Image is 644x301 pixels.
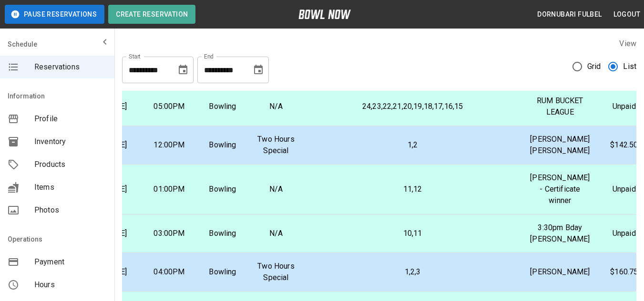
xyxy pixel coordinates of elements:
span: Hours [34,279,107,291]
button: Choose date, selected date is Sep 11, 2025 [249,60,268,79]
p: Bowling [204,228,242,239]
p: Bowling [204,184,242,195]
span: List [623,61,636,72]
p: [PERSON_NAME] [530,266,590,278]
span: Reservations [34,61,107,73]
p: 24,23,22,21,20,19,18,17,16,15 [310,101,515,112]
p: 11,12 [310,184,515,195]
p: N/A [257,228,295,239]
span: Inventory [34,136,107,147]
p: N/A [257,184,295,195]
p: 12:00PM [150,139,188,151]
p: 1,2,3 [310,266,515,278]
p: Bowling [204,139,242,151]
p: $142.50 [605,139,643,151]
p: $160.75 [605,266,643,278]
button: Create Reservation [108,5,195,24]
button: Choose date, selected date is Aug 11, 2025 [174,60,193,79]
p: Unpaid [605,228,643,239]
span: Photos [34,204,107,216]
span: Payment [34,256,107,268]
p: Two Hours Special [257,134,295,156]
p: 10,11 [310,228,515,239]
p: [PERSON_NAME] - Certificate winner [530,172,590,206]
img: logo [298,10,351,19]
p: N/A [257,101,295,112]
span: Grid [587,61,601,72]
p: 05:00PM [150,101,188,112]
span: Products [34,159,107,170]
button: Logout [610,6,644,23]
button: Dornubari Fulbel [533,6,605,23]
p: 1,2 [310,139,515,151]
p: Two Hours Special [257,261,295,283]
p: Unpaid [605,184,643,195]
label: View [619,39,636,48]
span: Items [34,182,107,193]
p: Bowling [204,101,242,112]
p: 01:00PM [150,184,188,195]
p: 3:30pm Bday [PERSON_NAME] [530,222,590,245]
p: 03:00PM [150,228,188,239]
p: [PERSON_NAME] [PERSON_NAME] [530,134,590,156]
p: Bowling [204,266,242,278]
p: 04:00PM [150,266,188,278]
span: Profile [34,113,107,125]
button: Pause Reservations [5,5,104,24]
p: RUM BUCKET LEAGUE [530,95,590,118]
p: Unpaid [605,101,643,112]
